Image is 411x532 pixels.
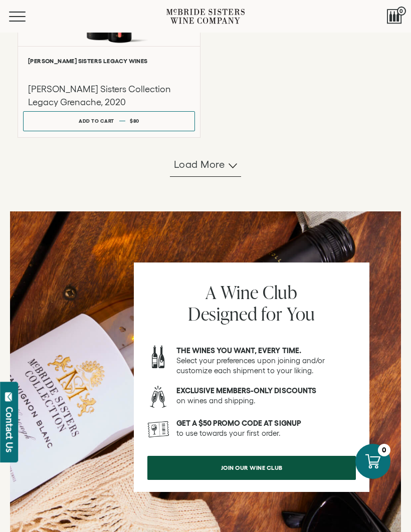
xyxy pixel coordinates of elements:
span: A [205,280,217,305]
h3: [PERSON_NAME] Sisters Collection Legacy Grenache, 2020 [28,83,190,109]
span: 0 [397,7,406,16]
span: $80 [130,118,139,124]
span: for [261,301,283,326]
span: Club [263,280,298,305]
span: join our wine club [209,458,295,477]
p: Select your preferences upon joining and/or customize each shipment to your liking. [176,346,356,376]
div: Contact Us [5,407,15,452]
button: Load more [170,153,241,177]
div: 0 [378,444,390,456]
h6: [PERSON_NAME] Sisters Legacy Wines [28,58,190,64]
p: on wines and shipping. [176,386,356,406]
button: Add to cart $80 [23,111,195,131]
strong: The wines you want, every time. [176,346,301,355]
span: Wine [221,280,259,305]
button: Mobile Menu Trigger [9,12,45,22]
span: Designed [188,301,258,326]
div: Add to cart [79,114,114,128]
strong: Get a $50 promo code at signup [176,419,301,427]
span: You [287,301,316,326]
a: join our wine club [147,456,356,480]
p: to use towards your first order. [176,418,356,438]
span: Load more [174,157,225,171]
strong: Exclusive members-only discounts [176,386,316,395]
